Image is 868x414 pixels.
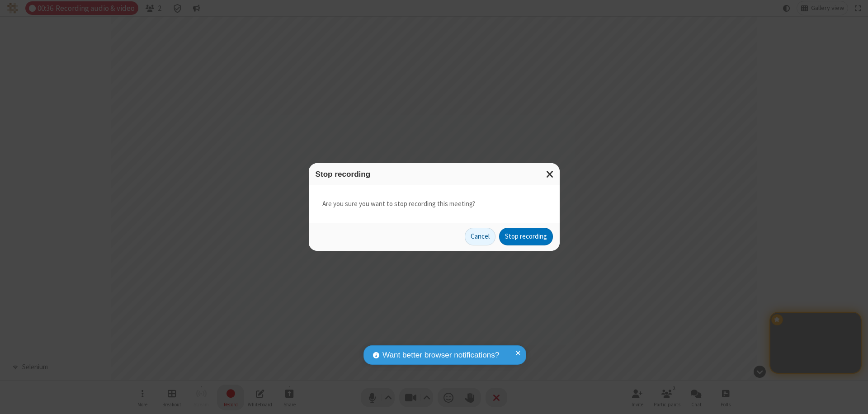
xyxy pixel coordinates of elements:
[316,170,553,179] h3: Stop recording
[541,163,560,185] button: Close modal
[382,349,499,361] span: Want better browser notifications?
[309,185,560,223] div: Are you sure you want to stop recording this meeting?
[465,228,495,246] button: Cancel
[499,228,553,246] button: Stop recording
